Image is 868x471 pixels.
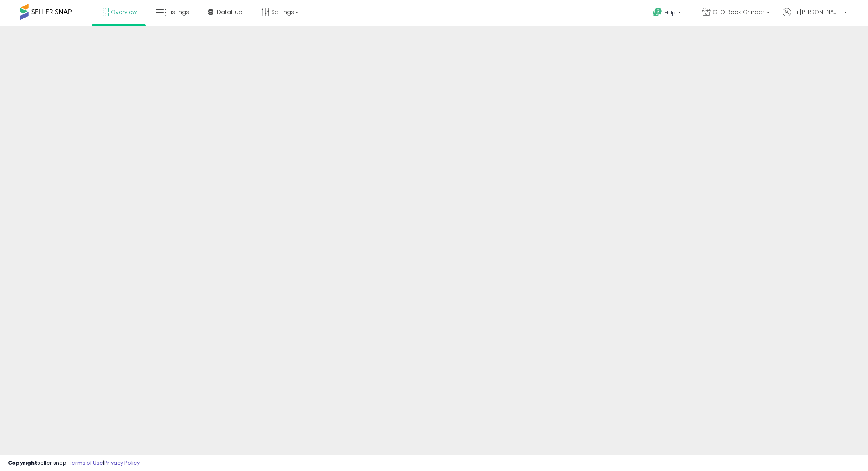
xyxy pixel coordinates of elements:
[713,8,764,16] span: GTO Book Grinder
[665,9,676,16] span: Help
[653,7,663,17] i: Get Help
[647,1,689,26] a: Help
[168,8,189,16] span: Listings
[217,8,242,16] span: DataHub
[111,8,137,16] span: Overview
[783,8,847,26] a: Hi [PERSON_NAME]
[793,8,841,16] span: Hi [PERSON_NAME]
